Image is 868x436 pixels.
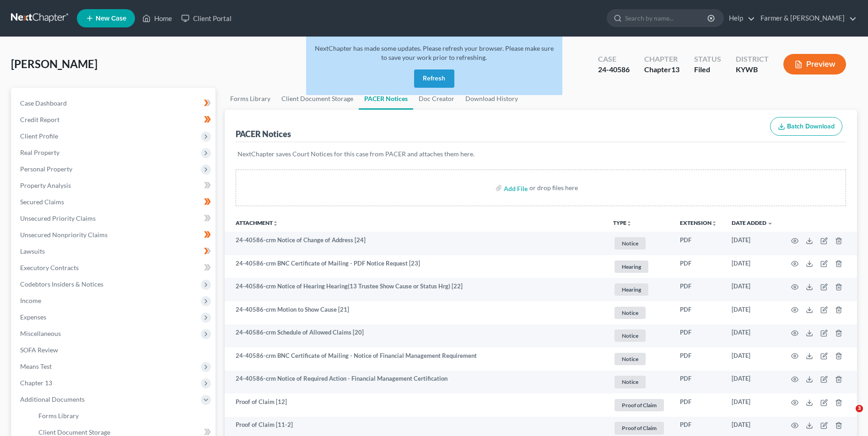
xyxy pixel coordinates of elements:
[625,10,709,27] input: Search by name...
[613,328,665,343] a: Notice
[724,393,780,417] td: [DATE]
[694,54,721,64] div: Status
[20,116,59,123] span: Credit Report
[598,54,630,64] div: Case
[613,374,665,389] a: Notice
[225,255,606,278] td: 24-40586-crm BNC Certificate of Mailing - PDF Notice Request [23]
[615,261,648,273] span: Hearing
[20,313,46,321] span: Expenses
[724,255,780,278] td: [DATE]
[613,351,665,367] a: Notice
[724,232,780,255] td: [DATE]
[626,221,632,226] i: unfold_more
[20,181,71,189] span: Property Analysis
[13,243,216,260] a: Lawsuits
[724,10,755,27] a: Help
[732,219,773,226] a: Date Added expand_more
[724,324,780,348] td: [DATE]
[724,278,780,301] td: [DATE]
[673,393,724,417] td: PDF
[20,379,52,387] span: Chapter 13
[767,221,773,226] i: expand_more
[20,247,45,255] span: Lawsuits
[613,420,665,436] a: Proof of Claim
[225,347,606,371] td: 24-40586-crm BNC Certificate of Mailing - Notice of Financial Management Requirement
[225,232,606,255] td: 24-40586-crm Notice of Change of Address [24]
[38,412,79,420] span: Forms Library
[837,405,859,427] iframe: Intercom live chat
[20,149,59,156] span: Real Property
[13,210,216,227] a: Unsecured Priority Claims
[673,301,724,324] td: PDF
[770,117,842,136] button: Batch Download
[273,221,278,226] i: unfold_more
[13,342,216,358] a: SOFA Review
[38,428,110,436] span: Client Document Storage
[736,54,769,64] div: District
[236,128,291,139] div: PACER Notices
[673,232,724,255] td: PDF
[724,371,780,394] td: [DATE]
[20,214,96,222] span: Unsecured Priority Claims
[20,280,103,288] span: Codebtors Insiders & Notices
[13,95,216,112] a: Case Dashboard
[673,371,724,394] td: PDF
[613,305,665,320] a: Notice
[615,237,646,250] span: Notice
[856,405,863,412] span: 3
[736,64,769,75] div: KYWB
[615,330,646,342] span: Notice
[13,227,216,243] a: Unsecured Nonpriority Claims
[225,324,606,348] td: 24-40586-crm Schedule of Allowed Claims [20]
[138,10,177,27] a: Home
[724,347,780,371] td: [DATE]
[529,183,578,192] div: or drop files here
[20,395,85,403] span: Additional Documents
[20,99,67,107] span: Case Dashboard
[225,371,606,394] td: 24-40586-crm Notice of Required Action - Financial Management Certification
[613,236,665,251] a: Notice
[615,422,664,434] span: Proof of Claim
[615,376,646,388] span: Notice
[694,64,721,75] div: Filed
[673,324,724,348] td: PDF
[31,408,216,424] a: Forms Library
[225,88,276,110] a: Forms Library
[613,282,665,297] a: Hearing
[613,220,632,226] button: TYPEunfold_more
[20,165,72,173] span: Personal Property
[787,122,835,130] span: Batch Download
[225,393,606,417] td: Proof of Claim [12]
[673,255,724,278] td: PDF
[237,149,844,159] p: NextChapter saves Court Notices for this case from PACER and attaches them here.
[20,330,61,337] span: Miscellaneous
[236,219,278,226] a: Attachmentunfold_more
[673,278,724,301] td: PDF
[712,221,717,226] i: unfold_more
[225,278,606,301] td: 24-40586-crm Notice of Hearing Hearing(13 Trustee Show Cause or Status Hrg) [22]
[783,54,846,74] button: Preview
[613,259,665,274] a: Hearing
[680,219,717,226] a: Extensionunfold_more
[20,264,79,271] span: Executory Contracts
[20,362,52,370] span: Means Test
[644,64,679,75] div: Chapter
[20,198,64,206] span: Secured Claims
[11,57,97,70] span: [PERSON_NAME]
[225,301,606,324] td: 24-40586-crm Motion to Show Cause [21]
[276,88,359,110] a: Client Document Storage
[724,301,780,324] td: [DATE]
[96,15,126,22] span: New Case
[644,54,679,64] div: Chapter
[414,69,454,88] button: Refresh
[671,65,679,74] span: 13
[177,10,236,27] a: Client Portal
[20,297,41,304] span: Income
[673,347,724,371] td: PDF
[598,64,630,75] div: 24-40586
[615,353,646,365] span: Notice
[20,132,58,140] span: Client Profile
[613,398,665,413] a: Proof of Claim
[315,44,554,61] span: NextChapter has made some updates. Please refresh your browser. Please make sure to save your wor...
[615,283,648,296] span: Hearing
